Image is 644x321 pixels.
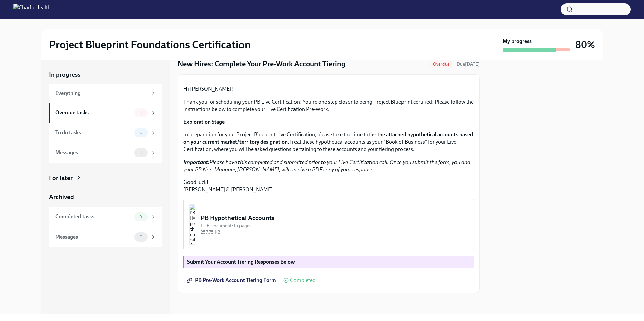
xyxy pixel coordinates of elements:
h2: Project Blueprint Foundations Certification [49,38,251,51]
strong: Submit Your Account Tiering Responses Below [187,259,295,265]
span: 4 [135,214,146,219]
a: Archived [49,193,162,201]
a: For later [49,174,162,182]
a: PB Pre-Work Account Tiering Form [183,274,281,287]
p: In preparation for your Project Blueprint Live Certification, please take the time to Treat these... [183,131,474,153]
img: PB Hypothetical Accounts [189,204,195,245]
div: Completed tasks [55,213,131,220]
a: In progress [49,70,162,79]
p: Hi [PERSON_NAME]! [183,85,474,93]
div: To do tasks [55,129,131,136]
div: Overdue tasks [55,109,131,116]
div: 257.75 KB [201,229,468,235]
strong: Exploration Stage [183,119,225,125]
a: Overdue tasks1 [49,103,162,123]
div: Messages [55,233,131,241]
strong: [DATE] [465,61,480,67]
span: 1 [136,150,146,155]
div: For later [49,174,73,182]
span: PB Pre-Work Account Tiering Form [188,277,276,284]
div: Messages [55,149,131,156]
span: 0 [135,130,147,135]
div: PB Hypothetical Accounts [201,214,468,222]
button: PB Hypothetical AccountsPDF Document•15 pages257.75 KB [183,199,474,250]
em: Please have this completed and submitted prior to your Live Certification call. Once you submit t... [183,159,470,173]
img: CharlieHealth [13,4,51,15]
h4: New Hires: Complete Your Pre-Work Account Tiering [178,59,345,69]
span: Completed [290,278,316,283]
span: Due [457,61,480,67]
span: September 8th, 2025 12:00 [457,61,480,67]
a: To do tasks0 [49,123,162,143]
strong: My progress [503,38,532,45]
div: PDF Document • 15 pages [201,222,468,229]
a: Messages1 [49,143,162,163]
h3: 80% [575,39,595,51]
a: Completed tasks4 [49,207,162,227]
strong: Important: [183,159,209,165]
div: Everything [55,90,148,97]
span: 0 [135,234,147,239]
span: Overdue [429,62,454,67]
a: Everything [49,84,162,103]
span: 1 [136,110,146,115]
p: Thank you for scheduling your PB Live Certification! You're one step closer to being Project Blue... [183,98,474,113]
a: Messages0 [49,227,162,247]
p: Good luck! [PERSON_NAME] & [PERSON_NAME] [183,179,474,193]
